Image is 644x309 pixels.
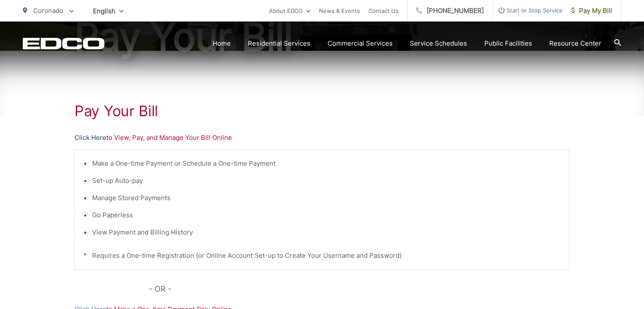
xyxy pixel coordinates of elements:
[248,38,310,49] a: Residential Services
[92,227,560,238] li: View Payment and Billing History
[149,283,570,296] p: - OR -
[410,38,467,49] a: Service Schedules
[74,102,570,120] h1: Pay Your Bill
[269,6,310,16] a: About EDCO
[319,6,360,16] a: News & Events
[213,38,231,49] a: Home
[84,250,560,261] p: * Requires a One-time Registration (or Online Account Set-up to Create Your Username and Password)
[571,6,612,16] span: Pay My Bill
[549,38,601,49] a: Resource Center
[92,210,560,220] li: Go Paperless
[74,133,106,143] a: Click Here
[92,193,560,203] li: Manage Stored Payments
[87,3,130,19] span: English
[74,133,570,143] p: to View, Pay, and Manage Your Bill Online
[368,6,399,16] a: Contact Us
[328,38,393,49] a: Commercial Services
[92,176,560,186] li: Set-up Auto-pay
[23,37,105,49] a: EDCD logo. Return to the homepage.
[484,38,532,49] a: Public Facilities
[33,6,63,15] span: Coronado
[92,158,560,169] li: Make a One-time Payment or Schedule a One-time Payment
